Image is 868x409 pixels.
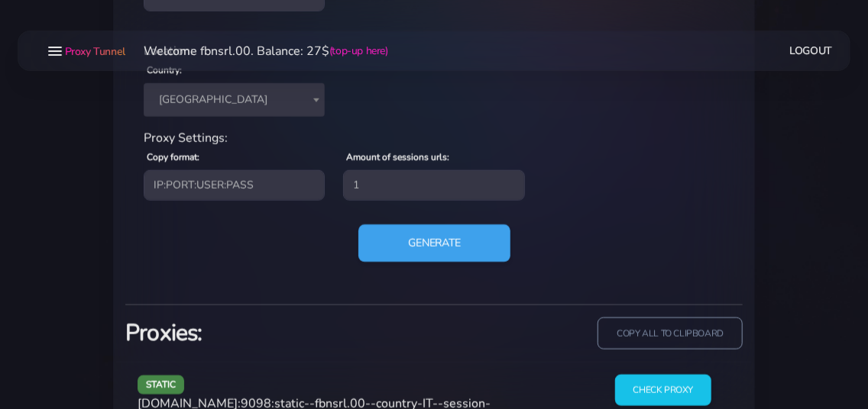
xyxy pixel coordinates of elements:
span: Germany [153,89,316,111]
label: Copy format: [147,150,199,164]
a: Proxy Tunnel [62,39,125,63]
button: Generate [358,224,510,262]
li: Welcome fbnsrl.00. Balance: 27$ [125,42,388,60]
iframe: Webchat Widget [794,335,849,390]
span: Germany [144,83,325,117]
input: Check Proxy [615,375,712,406]
label: Amount of sessions urls: [346,150,449,164]
a: (top-up here) [329,43,388,59]
a: Logout [790,37,833,65]
input: copy all to clipboard [598,317,743,350]
h3: Proxies: [125,317,425,349]
span: Proxy Tunnel [65,44,125,59]
div: Proxy Settings: [134,129,734,147]
span: static [138,375,184,395]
